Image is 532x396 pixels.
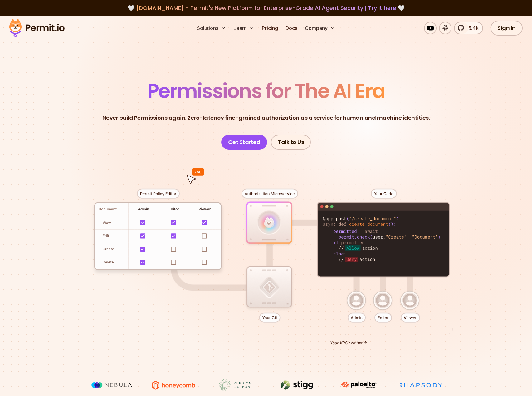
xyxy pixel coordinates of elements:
[454,22,483,34] a: 5.4k
[368,4,396,12] a: Try it here
[283,22,300,34] a: Docs
[15,4,517,12] div: 🤍 🤍
[194,22,228,34] button: Solutions
[212,379,259,391] img: Rubicon
[221,135,267,150] a: Get Started
[150,379,197,391] img: Honeycomb
[136,4,396,12] span: [DOMAIN_NAME] - Permit's New Platform for Enterprise-Grade AI Agent Security |
[491,21,523,36] a: Sign In
[102,113,430,122] p: Never build Permissions again. Zero-latency fine-grained authorization as a service for human and...
[271,135,311,150] a: Talk to Us
[335,379,382,390] img: paloalto
[6,17,67,39] img: Permit logo
[88,379,135,391] img: Nebula
[465,24,479,32] span: 5.4k
[274,379,320,391] img: Stigg
[147,77,385,105] span: Permissions for The AI Era
[259,22,281,34] a: Pricing
[302,22,338,34] button: Company
[397,379,444,391] img: Rhapsody Health
[231,22,257,34] button: Learn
